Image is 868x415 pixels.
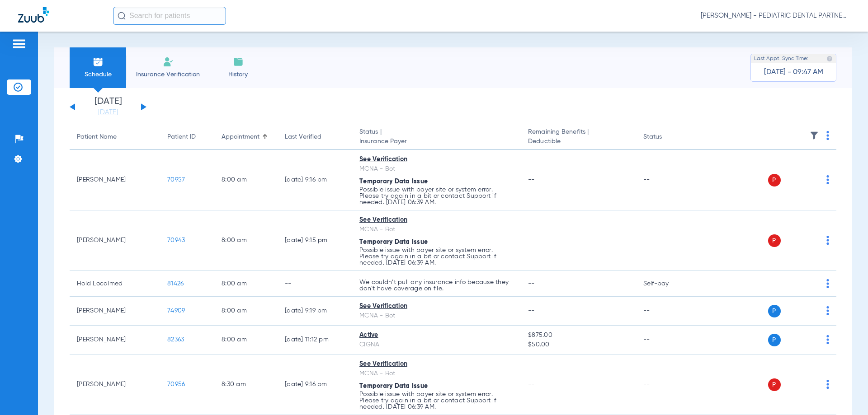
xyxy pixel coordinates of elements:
img: group-dot-blue.svg [826,131,829,140]
span: -- [528,381,535,387]
span: [DATE] - 09:47 AM [764,68,823,77]
div: MCNA - Bot [359,311,514,321]
td: -- [636,210,697,271]
td: [PERSON_NAME] [70,354,160,415]
div: See Verification [359,302,514,311]
img: Schedule [93,56,104,67]
span: History [217,70,259,79]
span: Insurance Verification [133,70,203,79]
img: last sync help info [826,56,833,62]
span: 81426 [167,280,184,287]
td: Hold Localmed [70,271,160,297]
img: Zuub Logo [18,7,49,23]
td: -- [636,297,697,326]
td: [PERSON_NAME] [70,297,160,326]
td: [DATE] 11:12 PM [278,326,352,354]
div: See Verification [359,359,514,369]
td: [DATE] 9:16 PM [278,150,352,210]
iframe: Chat Widget [823,372,868,415]
td: Self-pay [636,271,697,297]
span: -- [528,308,535,314]
div: MCNA - Bot [359,225,514,234]
td: 8:00 AM [214,326,278,354]
div: Patient Name [77,132,117,142]
span: Schedule [76,70,119,79]
img: group-dot-blue.svg [826,306,829,315]
div: Patient ID [167,132,207,142]
td: -- [636,326,697,354]
span: Temporary Data Issue [359,178,428,185]
input: Search for patients [113,7,226,25]
p: Possible issue with payer site or system error. Please try again in a bit or contact Support if n... [359,247,514,266]
img: group-dot-blue.svg [826,175,829,184]
span: P [768,174,781,187]
th: Status [636,125,697,150]
span: $875.00 [528,331,628,340]
td: 8:00 AM [214,210,278,271]
td: -- [278,271,352,297]
div: Patient Name [77,132,153,142]
th: Remaining Benefits | [521,125,636,150]
td: -- [636,150,697,210]
td: 8:00 AM [214,150,278,210]
td: [PERSON_NAME] [70,326,160,354]
span: $50.00 [528,340,628,350]
span: -- [528,177,535,183]
p: Possible issue with payer site or system error. Please try again in a bit or contact Support if n... [359,391,514,410]
div: See Verification [359,215,514,225]
div: Last Verified [285,132,321,142]
img: group-dot-blue.svg [826,236,829,245]
td: [PERSON_NAME] [70,210,160,271]
img: group-dot-blue.svg [826,335,829,344]
img: filter.svg [810,131,819,140]
div: Active [359,331,514,340]
span: 70956 [167,381,185,387]
span: P [768,334,781,346]
img: Search Icon [118,12,126,20]
td: 8:00 AM [214,271,278,297]
td: 8:30 AM [214,354,278,415]
p: We couldn’t pull any insurance info because they don’t have coverage on file. [359,279,514,292]
span: -- [528,280,535,287]
span: Last Appt. Sync Time: [754,54,808,63]
a: [DATE] [81,108,135,117]
div: Last Verified [285,132,345,142]
span: -- [528,237,535,243]
span: Temporary Data Issue [359,239,428,245]
span: Temporary Data Issue [359,383,428,389]
td: 8:00 AM [214,297,278,326]
img: hamburger-icon [12,38,26,49]
span: 74909 [167,308,185,314]
span: 70943 [167,237,185,243]
span: [PERSON_NAME] - PEDIATRIC DENTAL PARTNERS SHREVEPORT [701,11,850,20]
div: Appointment [222,132,270,142]
span: Deductible [528,137,628,146]
p: Possible issue with payer site or system error. Please try again in a bit or contact Support if n... [359,187,514,205]
span: P [768,305,781,317]
td: [DATE] 9:19 PM [278,297,352,326]
div: MCNA - Bot [359,369,514,378]
div: Appointment [222,132,259,142]
div: MCNA - Bot [359,164,514,174]
div: See Verification [359,155,514,164]
span: P [768,378,781,391]
img: group-dot-blue.svg [826,279,829,288]
th: Status | [352,125,521,150]
li: [DATE] [81,97,135,117]
span: Insurance Payer [359,137,514,146]
img: Manual Insurance Verification [163,56,174,67]
div: CIGNA [359,340,514,350]
div: Patient ID [167,132,196,142]
span: P [768,234,781,247]
img: History [233,56,244,67]
span: 82363 [167,336,184,343]
td: -- [636,354,697,415]
td: [PERSON_NAME] [70,150,160,210]
td: [DATE] 9:15 PM [278,210,352,271]
td: [DATE] 9:16 PM [278,354,352,415]
span: 70957 [167,177,185,183]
